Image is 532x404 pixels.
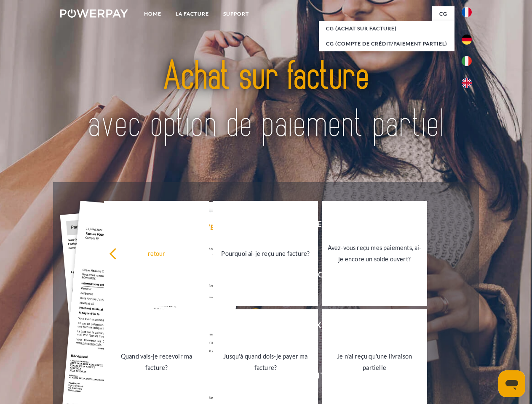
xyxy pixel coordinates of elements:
img: de [462,35,472,45]
iframe: Bouton de lancement de la fenêtre de messagerie [498,370,525,397]
div: Jusqu'à quand dois-je payer ma facture? [218,351,313,373]
img: it [462,56,472,66]
img: en [462,78,472,88]
div: Pourquoi ai-je reçu une facture? [218,247,313,259]
div: Quand vais-je recevoir ma facture? [109,351,204,373]
div: retour [109,247,204,259]
a: Avez-vous reçu mes paiements, ai-je encore un solde ouvert? [322,201,427,306]
a: LA FACTURE [168,6,216,21]
a: Support [216,6,256,21]
div: Avez-vous reçu mes paiements, ai-je encore un solde ouvert? [327,242,422,265]
a: CG (Compte de crédit/paiement partiel) [319,36,454,51]
img: logo-powerpay-white.svg [60,9,128,18]
img: title-powerpay_fr.svg [80,40,452,161]
a: Home [137,6,168,21]
a: CG [432,6,454,21]
div: Je n'ai reçu qu'une livraison partielle [327,351,422,373]
img: fr [462,7,472,17]
a: CG (achat sur facture) [319,21,454,36]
